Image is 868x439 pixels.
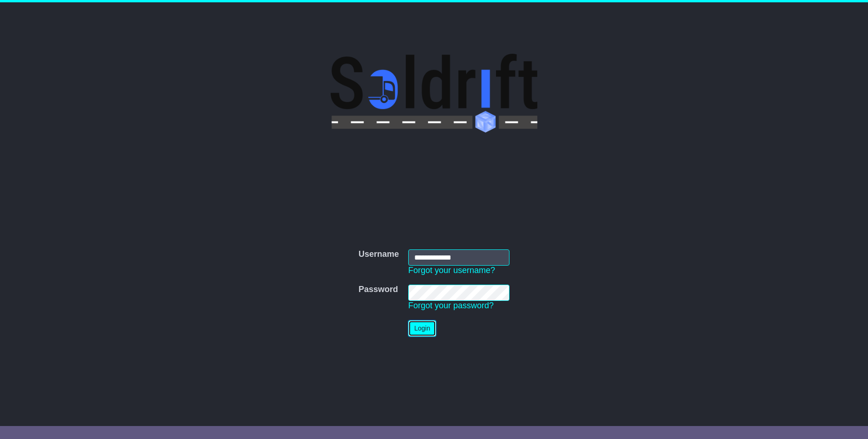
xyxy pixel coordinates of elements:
[408,266,495,275] a: Forgot your username?
[408,301,494,310] a: Forgot your password?
[359,249,399,260] label: Username
[359,285,398,295] label: Password
[408,320,436,337] button: Login
[331,54,537,133] img: Soldrift Pty Ltd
